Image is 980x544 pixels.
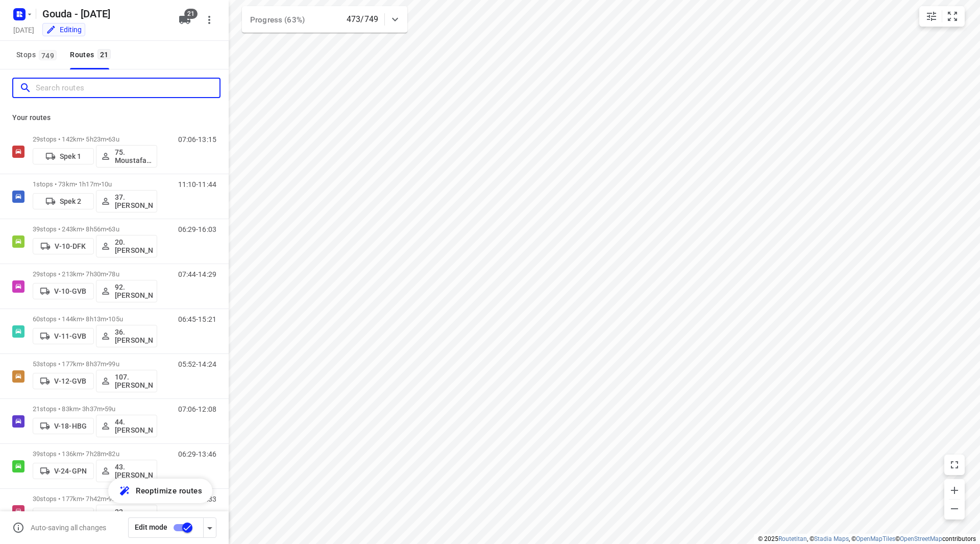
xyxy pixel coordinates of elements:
p: 29 stops • 142km • 5h23m [33,135,157,143]
p: 20.[PERSON_NAME] [115,238,153,254]
span: 63u [108,135,119,143]
button: Spek 2 [33,193,94,209]
a: Stadia Maps [814,535,849,542]
div: Routes [70,49,114,61]
span: • [106,360,108,368]
p: 36. [PERSON_NAME] [115,328,153,344]
div: Editing [46,25,82,35]
p: 44. [PERSON_NAME] [115,418,153,434]
p: 43.[PERSON_NAME] [115,463,153,479]
p: 33.[PERSON_NAME] [115,508,153,524]
p: V-11-GVB [54,332,86,340]
span: 105u [108,315,123,323]
h5: Gouda - [DATE] [38,6,170,22]
p: 05:52-14:24 [178,360,216,368]
button: 92.[PERSON_NAME] [96,280,157,302]
p: 39 stops • 136km • 7h28m [33,450,157,458]
p: V-10-DFK [55,242,86,250]
button: V-24-GPN [33,463,94,479]
p: 06:29-16:03 [178,225,216,233]
p: 11:10-11:44 [178,180,216,188]
span: 90u [108,495,119,503]
a: Routetitan [778,535,807,542]
span: Reoptimize routes [136,484,202,498]
p: 1 stops • 73km • 1h17m [33,180,157,188]
a: OpenStreetMap [900,535,942,542]
p: 60 stops • 144km • 8h13m [33,315,157,323]
p: V-18-HBG [54,422,87,430]
p: 06:29-13:46 [178,450,216,458]
div: Progress (63%)473/749 [242,6,407,33]
span: • [106,495,108,503]
button: 20.[PERSON_NAME] [96,235,157,257]
span: Stops [16,49,60,61]
button: V-10-DFK [33,238,94,254]
button: 37.[PERSON_NAME] [96,190,157,212]
span: 749 [39,50,57,60]
button: Reoptimize routes [108,479,212,503]
span: • [106,135,108,143]
button: 36. [PERSON_NAME] [96,325,157,347]
p: Spek 1 [60,152,82,160]
button: 107.[PERSON_NAME] [96,370,157,392]
p: 07:06-13:15 [178,135,216,144]
p: 21 stops • 83km • 3h37m [33,405,157,413]
p: Your routes [12,112,216,123]
span: • [99,180,101,188]
button: 43.[PERSON_NAME] [96,460,157,482]
span: 82u [108,450,119,458]
div: Driver app settings [204,521,216,534]
span: 21 [184,9,198,19]
span: • [106,270,108,278]
p: 39 stops • 243km • 8h56m [33,225,157,233]
p: 29 stops • 213km • 7h30m [33,270,157,278]
p: 75. Moustafa Shhadeh [115,148,153,164]
h5: Project date [9,24,38,36]
a: OpenMapTiles [856,535,895,542]
button: V-12-GVB [33,373,94,389]
span: 99u [108,360,119,368]
span: Edit mode [135,523,167,531]
button: 21 [175,10,195,30]
span: 59u [105,405,115,413]
li: © 2025 , © , © © contributors [758,535,976,542]
button: V-18-HBG [33,418,94,434]
button: 33.[PERSON_NAME] [96,505,157,527]
div: small contained button group [919,6,965,27]
span: • [106,450,108,458]
p: 37.[PERSON_NAME] [115,193,153,209]
input: Search routes [36,80,219,96]
p: Auto-saving all changes [31,524,106,532]
span: • [106,315,108,323]
p: 53 stops • 177km • 8h37m [33,360,157,368]
p: 07:06-12:08 [178,405,216,413]
button: 44. [PERSON_NAME] [96,415,157,437]
p: 107.[PERSON_NAME] [115,373,153,389]
p: 30 stops • 177km • 7h42m [33,495,157,503]
button: Spek 1 [33,148,94,164]
span: 78u [108,270,119,278]
p: V-10-GVB [54,287,86,295]
button: 75. Moustafa Shhadeh [96,145,157,168]
button: Map settings [921,6,942,27]
p: 07:44-14:29 [178,270,216,278]
p: Spek 2 [60,197,82,205]
span: 63u [108,225,119,233]
p: 06:45-15:21 [178,315,216,323]
p: V-24-GPN [54,467,87,475]
button: V-11-GVB [33,328,94,344]
span: Progress (63%) [250,15,305,25]
p: 92.[PERSON_NAME] [115,283,153,299]
p: 473/749 [347,13,378,26]
span: • [106,225,108,233]
span: 21 [97,49,111,59]
p: V-12-GVB [54,377,86,385]
span: 10u [101,180,112,188]
button: Fit zoom [942,6,963,27]
span: • [103,405,105,413]
button: V-10-GVB [33,283,94,299]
